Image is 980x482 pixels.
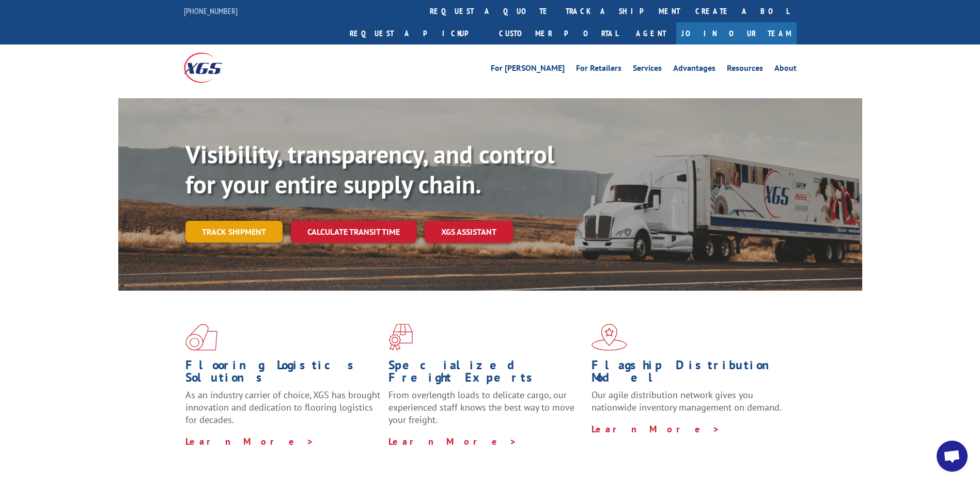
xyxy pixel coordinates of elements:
[491,22,626,44] a: Customer Portal
[937,441,968,472] div: Open chat
[184,6,238,16] a: [PHONE_NUMBER]
[727,64,763,76] a: Resources
[185,359,381,389] h1: Flooring Logistics Solutions
[185,324,217,351] img: xgs-icon-total-supply-chain-intelligence-red
[592,423,720,435] a: Learn More >
[576,64,621,76] a: For Retailers
[291,221,416,243] a: Calculate transit time
[185,138,554,200] b: Visibility, transparency, and control for your entire supply chain.
[185,389,380,426] span: As an industry carrier of choice, XGS has brought innovation and dedication to flooring logistics...
[592,324,627,351] img: xgs-icon-flagship-distribution-model-red
[592,359,787,389] h1: Flagship Distribution Model
[342,22,491,44] a: Request a pickup
[676,22,797,44] a: Join Our Team
[388,389,584,435] p: From overlength loads to delicate cargo, our experienced staff knows the best way to move your fr...
[388,324,413,351] img: xgs-icon-focused-on-flooring-red
[185,435,314,447] a: Learn More >
[774,64,797,76] a: About
[491,64,565,76] a: For [PERSON_NAME]
[633,64,662,76] a: Services
[592,389,782,413] span: Our agile distribution network gives you nationwide inventory management on demand.
[388,435,517,447] a: Learn More >
[673,64,715,76] a: Advantages
[626,22,676,44] a: Agent
[425,221,513,243] a: XGS ASSISTANT
[185,221,283,243] a: Track shipment
[388,359,584,389] h1: Specialized Freight Experts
